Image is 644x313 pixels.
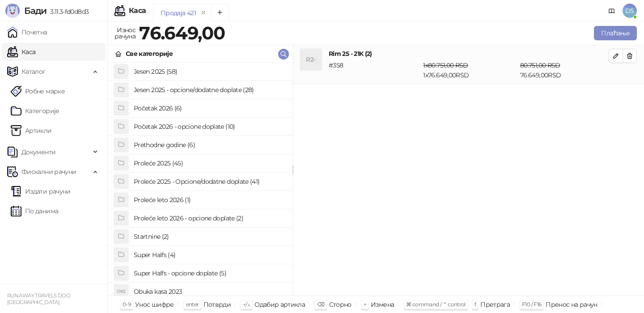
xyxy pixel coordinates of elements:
[203,299,231,310] div: Потврди
[134,211,285,225] h4: Proleće leto 2026 - opcione doplate (2)
[24,5,47,16] span: Бади
[134,119,285,134] h4: Početak 2026 - opcione doplate (10)
[108,63,292,296] div: grid
[47,8,89,16] span: 3.11.3-fd0d8d3
[186,301,199,308] span: enter
[7,292,70,305] small: RUN AWAY TRAVELS DOO [GEOGRAPHIC_DATA]
[134,266,285,280] h4: Super Halfs - opcione doplate (5)
[243,301,250,308] span: ↑/↓
[123,301,131,308] span: 0-9
[134,101,285,115] h4: Početak 2026 (6)
[546,299,597,310] div: Пренос на рачун
[21,143,55,161] span: Документи
[7,43,35,61] a: Каса
[480,299,510,310] div: Претрага
[134,193,285,207] h4: Proleće leto 2026 (1)
[139,22,225,44] strong: 76.649,00
[329,299,352,310] div: Сторно
[623,4,637,18] span: DS
[113,24,137,42] div: Износ рачуна
[327,60,421,80] div: # 358
[114,284,128,299] div: OK2
[129,7,146,14] div: Каса
[364,301,366,308] span: +
[161,8,196,18] div: Продаја 421
[11,182,71,200] a: Издати рачуни
[21,63,46,80] span: Каталог
[475,301,476,308] span: f
[134,248,285,262] h4: Super Halfs (4)
[594,26,637,40] button: Плаћање
[317,301,324,308] span: ⌫
[134,64,285,79] h4: Jesen 2025 (58)
[134,138,285,152] h4: Prethodne godine (6)
[423,61,468,69] span: 1 x 80.751,00 RSD
[421,60,518,80] div: 1 x 76.649,00 RSD
[211,4,229,21] button: Add tab
[198,9,209,17] button: remove
[254,299,305,310] div: Одабир артикла
[518,60,610,80] div: 76.649,00 RSD
[126,49,173,59] div: Све категорије
[11,102,59,120] a: Категорије
[134,83,285,97] h4: Jesen 2025 - opcione/dodatne doplate (28)
[7,23,47,41] a: Почетна
[134,284,285,299] h4: Obuka kasa 2023
[134,174,285,189] h4: Proleće 2025 - Opcione/dodatne doplate (41)
[5,4,20,18] img: Logo
[11,122,52,140] a: ArtikliАртикли
[605,4,619,18] a: Документација
[522,301,541,308] span: F10 / F16
[406,301,466,308] span: ⌘ command / ⌃ control
[11,82,65,100] a: Робне марке
[371,299,394,310] div: Измена
[134,156,285,170] h4: Proleće 2025 (45)
[300,49,322,70] div: R2-
[134,229,285,244] h4: Startnine (2)
[11,202,58,220] a: По данима
[520,61,560,69] span: 80.751,00 RSD
[135,299,174,310] div: Унос шифре
[329,49,609,59] h4: Rim 25 - 21K (2)
[21,163,76,181] span: Фискални рачуни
